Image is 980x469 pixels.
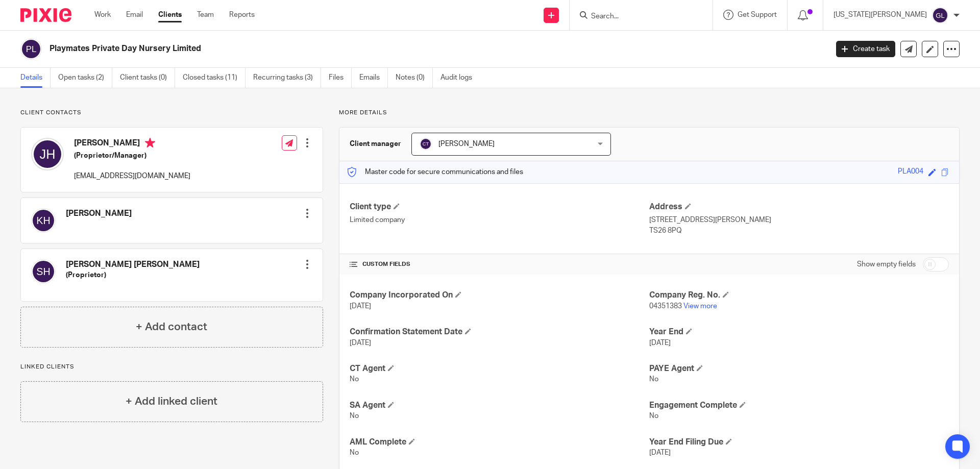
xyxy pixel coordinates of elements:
[350,400,649,411] h4: SA Agent
[20,363,323,371] p: Linked clients
[932,7,948,23] img: svg%3E
[350,303,371,310] span: [DATE]
[359,68,388,88] a: Emails
[350,412,359,419] span: No
[136,319,207,335] h4: + Add contact
[438,140,495,147] span: [PERSON_NAME]
[834,10,927,20] p: [US_STATE][PERSON_NAME]
[126,10,143,20] a: Email
[120,68,175,88] a: Client tasks (0)
[350,449,359,456] span: No
[253,68,321,88] a: Recurring tasks (3)
[350,139,401,149] h3: Client manager
[74,138,190,151] h4: [PERSON_NAME]
[31,208,56,233] img: svg%3E
[66,208,132,219] h4: [PERSON_NAME]
[126,393,217,409] h4: + Add linked client
[350,215,649,225] p: Limited company
[590,12,682,21] input: Search
[20,109,323,117] p: Client contacts
[649,215,949,225] p: [STREET_ADDRESS][PERSON_NAME]
[74,151,190,161] h5: (Proprietor/Manager)
[183,68,246,88] a: Closed tasks (11)
[66,259,200,270] h4: [PERSON_NAME] [PERSON_NAME]
[649,327,949,337] h4: Year End
[649,226,949,236] p: TS26 8PQ
[396,68,433,88] a: Notes (0)
[350,437,649,448] h4: AML Complete
[649,376,658,383] span: No
[649,339,671,347] span: [DATE]
[738,11,777,18] span: Get Support
[683,303,717,310] a: View more
[347,167,523,177] p: Master code for secure communications and files
[20,68,51,88] a: Details
[649,363,949,374] h4: PAYE Agent
[649,290,949,301] h4: Company Reg. No.
[898,166,923,178] div: PLA004
[329,68,352,88] a: Files
[836,41,895,57] a: Create task
[649,202,949,212] h4: Address
[350,376,359,383] span: No
[50,43,667,54] h2: Playmates Private Day Nursery Limited
[649,303,682,310] span: 04351383
[74,171,190,181] p: [EMAIL_ADDRESS][DOMAIN_NAME]
[66,270,200,280] h5: (Proprietor)
[31,138,64,170] img: svg%3E
[20,38,42,60] img: svg%3E
[350,290,649,301] h4: Company Incorporated On
[145,138,155,148] i: Primary
[649,449,671,456] span: [DATE]
[58,68,112,88] a: Open tasks (2)
[339,109,960,117] p: More details
[350,260,649,268] h4: CUSTOM FIELDS
[420,138,432,150] img: svg%3E
[197,10,214,20] a: Team
[440,68,480,88] a: Audit logs
[31,259,56,284] img: svg%3E
[229,10,255,20] a: Reports
[649,400,949,411] h4: Engagement Complete
[857,259,916,269] label: Show empty fields
[350,327,649,337] h4: Confirmation Statement Date
[649,412,658,419] span: No
[94,10,111,20] a: Work
[158,10,182,20] a: Clients
[350,363,649,374] h4: CT Agent
[350,202,649,212] h4: Client type
[350,339,371,347] span: [DATE]
[20,8,71,22] img: Pixie
[649,437,949,448] h4: Year End Filing Due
